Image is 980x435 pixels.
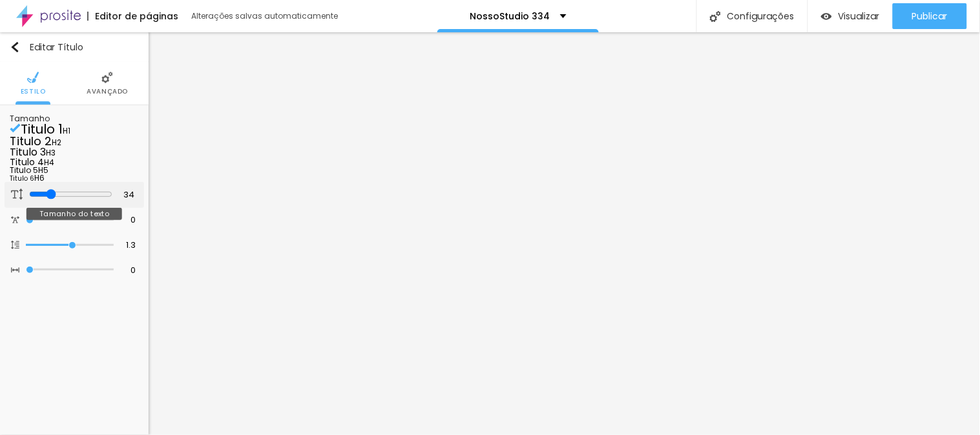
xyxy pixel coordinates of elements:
[10,123,21,134] img: Icone
[63,125,70,136] span: H1
[149,32,980,435] iframe: Editor
[10,115,139,123] div: Tamanho
[470,12,550,21] p: NossoStudio 334
[21,120,63,138] span: Titulo 1
[10,156,44,168] span: Titulo 4
[11,241,19,249] img: Icone
[10,145,46,159] span: Titulo 3
[46,147,56,158] span: H3
[101,72,113,83] img: Icone
[10,133,52,149] span: Titulo 2
[821,11,832,22] img: view-1.svg
[11,188,23,200] img: Icone
[38,165,48,176] span: H5
[839,11,880,21] span: Visualizar
[912,11,948,21] span: Publicar
[10,42,20,52] img: Icone
[893,3,967,29] button: Publicar
[10,174,34,183] span: Titulo 6
[44,157,54,168] span: H4
[808,3,893,29] button: Visualizar
[710,11,721,22] img: Icone
[34,172,45,183] span: H6
[10,42,83,52] div: Editar Título
[87,12,178,21] div: Editor de páginas
[52,137,61,148] span: H2
[191,12,340,20] div: Alterações salvas automaticamente
[21,88,46,95] span: Estilo
[11,266,19,274] img: Icone
[87,88,128,95] span: Avançado
[10,165,38,176] span: Titulo 5
[11,216,19,224] img: Icone
[27,72,39,83] img: Icone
